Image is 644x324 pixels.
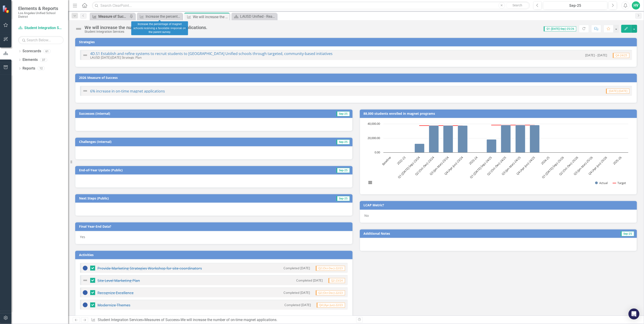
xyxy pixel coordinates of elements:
[22,49,41,54] a: Scorecards
[458,126,467,153] path: Q4 (Apr-Jun)-23/24, 37,598. Actual.
[82,88,88,94] img: Not Defined
[468,155,478,166] text: 2023-24
[82,265,88,271] img: Complete
[368,122,380,126] text: 40,000.00
[82,52,88,58] img: Not Defined
[364,112,635,115] h3: 88,000 students enrolled in magnet programs
[595,181,608,185] button: Show Actual
[587,155,608,176] text: Q4 (Apr-Jun)-25/26
[317,303,345,308] span: Q4 (Apr-Jun)-22/23
[40,58,47,62] div: 37
[90,89,165,94] a: 6% increase in on-time magnet applications
[443,155,464,176] text: Q4 (Apr-Jun)-23/24
[543,1,608,10] button: Sep-25
[98,14,128,19] div: Measure of Success - Scorecard Report
[146,14,181,19] div: Increase the percentage of magnet schools receiving a favorable response on the parent survey.
[415,144,424,153] path: Q1 (Jul-Sep)-23/24, 12,090. Actual.
[368,136,380,140] text: 20,000.00
[75,25,82,32] img: Not Defined
[316,290,345,295] span: Q2 (Oct-Dec)-22/23
[79,140,269,143] h3: Challenges (Internal)
[573,155,593,176] text: Q3 (Jan-Mar)-25/26
[82,290,88,295] img: Complete
[79,40,635,44] h3: Strategies
[606,89,629,94] span: [DATE]-[DATE]
[365,122,631,190] svg: Interactive chart
[599,181,608,185] text: Actual
[486,155,507,176] text: Q2 (Oct-Dec)-24/25
[80,235,85,239] span: Yes
[79,112,267,115] h3: Successes (Internal)
[336,168,350,173] span: Sep-25
[469,155,493,179] text: Q1 ([DATE]-Sep)-24/25
[138,14,181,19] a: Increase the percentage of magnet schools receiving a favorable response on the parent survey.
[558,155,579,176] text: Q2 (Oct-Dec)-25/26
[85,30,207,33] div: Student Integration Services
[515,155,536,176] text: Q4 (Apr-Jun)-24/25
[240,14,276,19] div: LAUSD Unified - Ready for the World
[365,213,369,218] span: No
[487,140,496,153] path: Q1 (Jul-Sep)-24/25, 18,266. Actual.
[515,125,525,153] path: Q3 (Jan-Mar)-24/25, 38,257. Actual.
[97,290,134,295] a: Recognize Excellence
[336,111,350,116] span: Sep-25
[284,266,310,270] small: Completed [DATE]
[18,11,64,19] small: Los Angeles Unified School District
[233,14,276,19] a: LAUSD Unified - Ready for the World
[18,25,64,31] a: Student Integration Services
[512,3,522,7] span: Search
[316,266,345,271] span: Q2 (Oct-Dec)-22/23
[18,6,64,11] span: Elements & Reports
[90,51,333,56] a: 4D.S1 Establish and refine systems to recruit students to [GEOGRAPHIC_DATA] Unified schools throu...
[397,155,421,179] text: Q1 ([DATE]-Sep)-23/24
[2,5,10,13] img: ClearPoint Strategy
[365,122,632,190] div: Chart. Highcharts interactive chart.
[585,53,607,57] small: [DATE] - [DATE]
[97,278,140,283] a: Site Level Marketing Plan
[193,14,229,20] div: We will increase the number of on-time magnet applications.
[501,125,511,153] path: Q2 (Oct-Dec)-24/25, 38,257. Actual.
[364,232,542,235] h3: Additional Notes
[501,155,521,176] text: Q3 (Jan-Mar)-24/25
[414,155,435,177] text: Q2 (Oct-Dec)-23/24
[296,278,323,282] small: Completed [DATE]
[443,126,453,153] path: Q3 (Jan-Mar)-23/24, 37,598. Actual.
[98,318,143,322] a: Student Integration Services
[367,179,373,186] button: View chart menu, Chart
[429,126,439,153] path: Q2 (Oct-Dec)-23/24, 37,598. Actual.
[37,67,45,70] div: 12
[390,124,622,127] g: Target, series 2 of 2. Line with 17 data points.
[22,57,38,62] a: Elements
[530,125,540,153] path: Q4 (Apr-Jun)-24/25, 38,257. Actual.
[79,197,264,200] h3: Next Steps (Public)
[43,49,51,53] div: 61
[85,25,207,30] div: We will increase the number of on-time magnet applications.
[90,55,142,60] small: LAUSD [DATE]-[DATE] Strategic Plan
[79,253,350,257] h3: Activities
[22,66,35,71] a: Reports
[97,303,130,308] a: Modernize Themes
[336,140,350,145] span: Sep-25
[629,309,639,319] div: Open Intercom Messenger
[97,266,202,271] a: Provide Marketing Strategies Workshop for site coordinators
[91,14,128,19] a: Measure of Success - Scorecard Report
[612,155,622,166] text: 2025-26
[92,2,530,10] input: Search ClearPoint...
[328,278,345,283] span: Q2-23/24
[364,203,635,207] h3: LCAP Metric?
[285,303,311,307] small: Completed [DATE]
[545,3,606,8] div: Sep-25
[375,150,380,154] text: 0.00
[621,231,634,236] span: Sep-25
[544,26,576,31] span: Q1 ([DATE]-Sep)-25/26
[429,155,450,176] text: Q3 (Jan-Mar)-23/24
[79,76,635,79] h3: 2026 Measure of Success
[390,124,621,153] g: Actual, series 1 of 2. Bar series with 17 bars.
[540,155,550,166] text: 2024-25
[632,1,640,10] button: HV
[144,318,179,322] a: Measures of Success
[79,225,350,228] h3: Final Year-End Data?
[541,155,565,179] text: Q1 ([DATE]-Sep)-25/26
[79,168,285,172] h3: End-of-Year Update (Public)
